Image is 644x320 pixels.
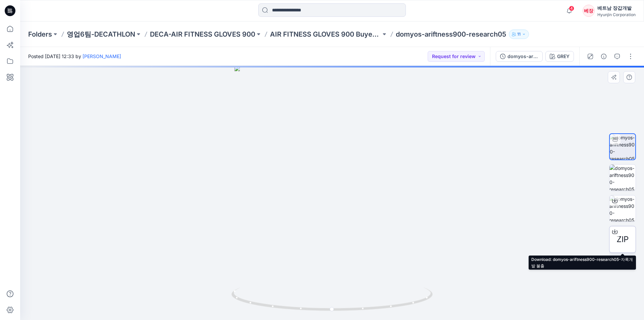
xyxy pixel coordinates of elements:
[507,53,538,60] div: domyos-ariftness900-research05
[545,51,574,62] button: GREY
[28,30,52,39] a: Folders
[609,165,636,191] img: domyos-ariftness900-research05-PTTN
[67,30,135,39] a: 영업6팀-DECATHLON
[270,30,381,39] a: AIR FITNESS GLOVES 900 Buyer File
[569,6,574,11] span: 4
[597,12,636,17] div: Hyunjin Corporation
[583,5,595,17] div: 베장
[396,30,506,39] p: domyos-ariftness900-research05
[517,31,521,38] p: 11
[150,30,255,39] a: DECA-AIR FITNESS GLOVES 900
[598,51,609,62] button: Details
[597,4,636,12] div: 베트남 장갑개발
[509,30,529,39] button: 11
[83,53,121,59] a: [PERSON_NAME]
[616,233,629,245] span: ZIP
[496,51,543,62] button: domyos-ariftness900-research05
[609,195,636,222] img: domyos-ariftness900-research05-Animation
[610,134,635,159] img: domyos-ariftness900-research05
[557,53,570,60] div: GREY
[28,53,121,60] span: Posted [DATE] 12:33 by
